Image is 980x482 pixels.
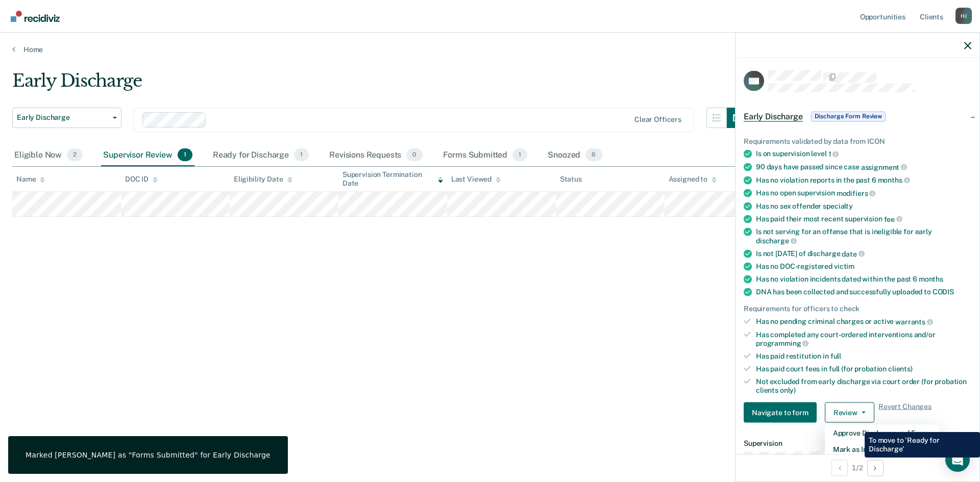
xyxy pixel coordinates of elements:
[825,402,874,423] button: Review
[756,364,971,373] div: Has paid court fees in full (for probation
[831,460,848,476] button: Previous Opportunity
[756,162,971,171] div: 90 days have passed since case
[560,175,582,184] div: Status
[406,148,422,162] span: 0
[756,214,971,223] div: Has paid their most recent supervision
[512,148,527,162] span: 1
[744,111,803,121] span: Early Discharge
[888,364,913,372] span: clients)
[101,144,194,167] div: Supervisor Review
[744,439,971,448] dt: Supervision
[12,144,85,167] div: Eligible Now
[955,8,972,24] button: Profile dropdown button
[211,144,311,167] div: Ready for Discharge
[756,227,971,245] div: Is not serving for an offense that is ineligible for early
[945,447,970,472] div: Open Intercom Messenger
[744,402,821,423] a: Navigate to form link
[756,189,971,198] div: Has no open supervision
[744,137,971,145] div: Requirements validated by data from ICON
[895,317,933,325] span: warrants
[756,317,971,326] div: Has no pending criminal charges or active
[12,45,968,54] a: Home
[756,339,808,347] span: programming
[884,215,902,223] span: fee
[756,201,971,210] div: Has no sex offender
[756,330,971,347] div: Has completed any court-ordered interventions and/or
[834,262,854,270] span: victim
[736,454,979,481] div: 1 / 2
[878,402,932,423] span: Revert Changes
[26,450,271,460] div: Marked [PERSON_NAME] as "Forms Submitted" for Early Discharge
[441,144,530,167] div: Forms Submitted
[756,275,971,284] div: Has no violation incidents dated within the past 6
[756,236,797,244] span: discharge
[837,189,876,197] span: modifiers
[919,275,943,283] span: months
[585,148,602,162] span: 6
[12,70,747,99] div: Early Discharge
[756,249,971,258] div: Is not [DATE] of discharge
[634,115,681,124] div: Clear officers
[830,352,841,360] span: full
[744,402,817,423] button: Navigate to form
[67,148,83,162] span: 2
[669,175,717,184] div: Assigned to
[17,113,109,122] span: Early Discharge
[327,144,424,167] div: Revisions Requests
[11,11,60,22] img: Recidiviz
[756,149,971,159] div: Is on supervision level
[825,425,940,441] button: Approve Discharge and Forms
[178,148,192,162] span: 1
[861,163,907,171] span: assignment
[16,175,45,184] div: Name
[878,176,910,184] span: months
[736,100,979,133] div: Early DischargeDischarge Form Review
[933,288,954,296] span: CODIS
[756,288,971,296] div: DNA has been collected and successfully uploaded to
[828,150,839,158] span: 1
[756,377,971,394] div: Not excluded from early discharge via court order (for probation clients
[294,148,309,162] span: 1
[744,305,971,313] div: Requirements for officers to check
[842,249,864,258] span: date
[756,175,971,185] div: Has no violation reports in the past 6
[756,262,971,271] div: Has no DOC-registered
[825,441,940,458] button: Mark as Ineligible
[780,386,796,394] span: only)
[342,170,443,188] div: Supervision Termination Date
[811,111,886,121] span: Discharge Form Review
[756,352,971,361] div: Has paid restitution in
[955,8,972,24] div: H J
[234,175,292,184] div: Eligibility Date
[867,460,884,476] button: Next Opportunity
[823,201,853,210] span: specialty
[451,175,501,184] div: Last Viewed
[546,144,604,167] div: Snoozed
[125,175,158,184] div: DOC ID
